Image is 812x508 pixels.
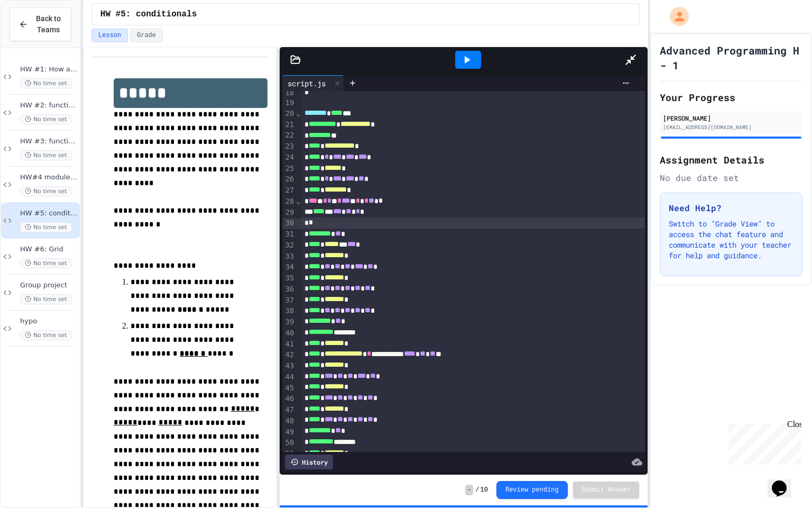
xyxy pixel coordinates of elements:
div: 34 [282,262,296,273]
span: Fold line [296,197,301,205]
span: HW #5: conditionals [100,8,197,21]
h1: Advanced Programming H - 1 [660,43,802,72]
span: HW #1: How are you feeling? [20,65,78,74]
div: 40 [282,328,296,339]
button: Back to Teams [10,7,71,41]
div: 46 [282,394,296,405]
div: 27 [282,185,296,196]
div: [EMAIL_ADDRESS][DOMAIN_NAME] [663,123,799,131]
h2: Your Progress [660,90,802,105]
span: No time set [20,330,72,340]
div: 44 [282,372,296,383]
div: 29 [282,207,296,219]
div: 21 [282,120,296,131]
h3: Need Help? [669,202,793,214]
div: 39 [282,317,296,328]
div: 37 [282,295,296,306]
div: 33 [282,251,296,262]
p: Switch to "Grade View" to access the chat feature and communicate with your teacher for help and ... [669,219,793,261]
span: 10 [481,486,488,494]
div: 23 [282,141,296,152]
span: - [465,485,473,495]
button: Review pending [496,481,568,499]
iframe: chat widget [724,420,801,465]
div: 22 [282,130,296,141]
div: 18 [282,88,296,98]
button: Lesson [91,29,128,42]
span: HW #2: functions [20,101,78,110]
div: 50 [282,438,296,449]
div: 45 [282,383,296,394]
div: 36 [282,284,296,295]
span: hypo [20,317,78,326]
div: 51 [282,449,296,460]
span: No time set [20,78,72,88]
div: 35 [282,273,296,284]
div: 24 [282,152,296,164]
div: 49 [282,427,296,438]
div: 19 [282,98,296,108]
span: / [475,486,479,494]
span: Fold line [296,109,301,117]
div: No due date set [660,171,802,184]
div: 30 [282,218,296,229]
div: 41 [282,339,296,350]
div: 25 [282,164,296,175]
div: 42 [282,350,296,361]
span: No time set [20,258,72,268]
span: Back to Teams [34,13,62,35]
div: script.js [282,75,344,91]
span: No time set [20,186,72,196]
span: No time set [20,114,72,124]
span: HW #3: functions with return [20,137,78,146]
span: No time set [20,294,72,304]
iframe: chat widget [768,466,801,497]
div: My Account [659,4,691,29]
div: 43 [282,361,296,372]
div: 26 [282,174,296,185]
div: Chat with us now!Close [4,4,73,67]
div: [PERSON_NAME] [663,113,799,123]
div: 48 [282,416,296,427]
span: Group project [20,281,78,290]
span: HW #5: conditionals [20,209,78,218]
span: HW #6: Grid [20,245,78,254]
div: 20 [282,108,296,120]
div: 38 [282,306,296,317]
div: 31 [282,229,296,240]
div: History [285,455,333,469]
span: No time set [20,150,72,160]
div: 47 [282,405,296,416]
span: No time set [20,222,72,232]
div: 32 [282,240,296,251]
div: 28 [282,196,296,207]
span: Submit Answer [582,486,631,494]
button: Submit Answer [573,482,640,498]
button: Grade [130,29,163,42]
div: script.js [282,78,331,89]
span: HW#4 modules and quadratic equation [20,173,78,182]
h2: Assignment Details [660,152,802,167]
